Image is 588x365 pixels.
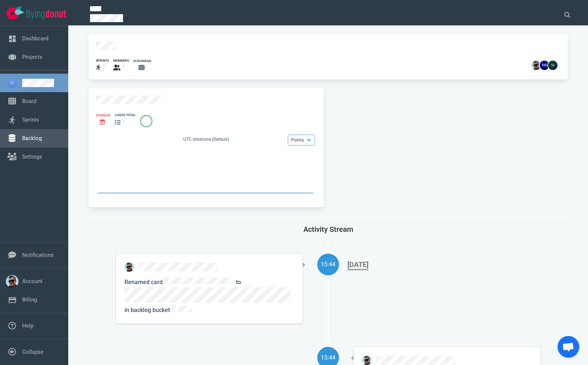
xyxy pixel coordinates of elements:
p: Renamed card to [124,278,294,315]
a: members [113,58,129,72]
a: sprints [96,58,109,72]
div: cards total [115,113,136,118]
span: in backlog bucket [124,307,192,313]
div: Open de chat [558,336,579,358]
a: Settings [22,153,42,160]
div: UTC timezone (Default) [96,136,317,144]
img: 26 [540,61,549,70]
img: Flying Donut text logo [26,9,66,19]
a: Account [22,278,42,284]
a: Notifications [22,252,54,258]
a: Projects [22,54,42,60]
div: members [113,58,129,63]
a: Billing [22,296,37,303]
a: Sprints [22,116,39,123]
img: 26 [531,61,541,70]
span: Activity Stream [303,225,353,234]
div: Overdue [96,113,110,118]
div: 15:44 [317,260,339,269]
a: Backlog [22,135,42,142]
a: Dashboard [22,35,48,42]
a: Collapse [22,349,44,355]
img: 26 [124,262,134,272]
div: scrumban [133,59,151,63]
div: 15:44 [317,353,339,362]
div: [DATE] [347,260,368,270]
img: 26 [362,356,372,365]
a: Board [22,98,36,104]
img: 26 [548,61,558,70]
a: Help [22,323,33,329]
div: sprints [96,58,109,63]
